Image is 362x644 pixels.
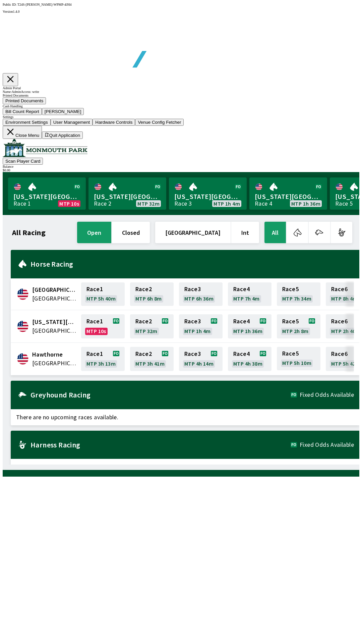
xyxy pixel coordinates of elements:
a: [US_STATE][GEOGRAPHIC_DATA]Race 2MTP 32m [88,177,166,210]
span: MTP 3h 41m [135,361,165,366]
span: Fixed Odds Available [300,392,354,397]
span: Race 4 [233,286,250,292]
a: Race3MTP 1h 4m [179,314,223,338]
div: Race 4 [255,201,272,206]
a: [US_STATE][GEOGRAPHIC_DATA]Race 3MTP 1h 4m [169,177,247,210]
div: Name: Admin Access: write [3,90,359,94]
div: Race 3 [174,201,192,206]
span: MTP 1h 4m [214,201,240,206]
span: MTP 3h 13m [86,361,116,366]
span: MTP 10s [59,201,79,206]
div: Cash Handling [3,104,359,108]
a: Race5MTP 7h 34m [277,282,320,306]
span: Race 1 [86,351,103,357]
span: Race 6 [331,319,348,324]
span: MTP 2h 8m [282,328,309,334]
a: [US_STATE][GEOGRAPHIC_DATA]Race 1MTP 10s [8,177,86,210]
h2: Harness Racing [31,442,291,447]
span: MTP 32m [135,328,158,334]
span: MTP 5h 40m [86,296,116,301]
div: Admin Portal [3,86,359,90]
span: [US_STATE][GEOGRAPHIC_DATA] [255,192,322,201]
div: Public ID: [3,3,359,6]
h1: All Racing [12,230,46,235]
span: United States [32,326,77,335]
button: Int [231,222,259,243]
h2: Greyhound Racing [31,392,291,397]
button: Close Menu [3,126,42,139]
button: [PERSON_NAME] [42,108,84,115]
span: Canterbury Park [32,285,77,294]
span: MTP 4h 38m [233,361,262,366]
span: MTP 1h 36m [233,328,262,334]
span: Delaware Park [32,318,77,326]
span: Race 3 [184,286,201,292]
span: There are no upcoming races available. [11,409,359,425]
span: MTP 8h 4m [331,296,358,301]
span: Race 2 [135,351,152,357]
span: There are no upcoming races available. [11,459,359,475]
span: Race 2 [135,319,152,324]
a: Race3MTP 6h 36m [179,282,223,306]
span: MTP 1h 36m [291,201,320,206]
span: MTP 5h 10m [282,360,311,366]
span: Race 2 [135,286,152,292]
button: Venue Config Fetcher [135,119,184,126]
span: MTP 7h 4m [233,296,260,301]
a: Race4MTP 4h 38m [228,347,271,371]
span: [US_STATE][GEOGRAPHIC_DATA] [174,192,241,201]
div: Race 2 [94,201,111,206]
span: MTP 6h 36m [184,296,214,301]
span: MTP 2h 40m [331,328,360,334]
span: Race 5 [282,319,299,324]
span: MTP 6h 8m [135,296,162,301]
span: MTP 4h 14m [184,361,214,366]
a: Race1MTP 5h 40m [81,282,125,306]
a: Race4MTP 1h 36m [228,314,271,338]
span: Race 1 [86,319,103,324]
button: Environment Settings [3,119,51,126]
div: Balance [3,165,359,168]
span: MTP 1h 4m [184,328,211,334]
div: Version 1.4.0 [3,10,359,13]
button: [GEOGRAPHIC_DATA] [155,222,231,243]
span: Race 1 [86,286,103,292]
a: Race1MTP 10s [81,314,125,338]
span: MTP 7h 34m [282,296,311,301]
span: Race 4 [233,319,250,324]
span: Hawthorne [32,350,77,359]
span: Race 6 [331,351,348,357]
button: closed [112,222,150,243]
a: [US_STATE][GEOGRAPHIC_DATA]Race 4MTP 1h 36m [249,177,327,210]
span: Race 4 [233,351,250,357]
a: Race5MTP 2h 8m [277,314,320,338]
button: Hardware Controls [93,119,135,126]
h2: Horse Racing [31,261,354,267]
a: Race2MTP 3h 41m [130,347,174,371]
span: Race 3 [184,319,201,324]
div: Printed Documents [3,94,359,97]
div: Settings [3,115,359,119]
span: Race 3 [184,351,201,357]
img: global tote logo [18,13,210,84]
span: Fixed Odds Available [300,442,354,447]
span: MTP 5h 42m [331,361,360,366]
span: Race 6 [331,286,348,292]
button: Bill Count Report [3,108,42,115]
span: United States [32,359,77,368]
div: $ 0.00 [3,168,359,172]
button: Scan Player Card [3,158,43,165]
a: Race3MTP 4h 14m [179,347,223,371]
div: Race 1 [13,201,31,206]
a: Race4MTP 7h 4m [228,282,271,306]
button: All [264,222,286,243]
span: [US_STATE][GEOGRAPHIC_DATA] [13,192,80,201]
button: Quit Application [42,131,83,139]
span: Race 5 [282,351,299,356]
a: Race5MTP 5h 10m [277,347,320,371]
button: User Management [51,119,93,126]
div: Race 5 [335,201,353,206]
span: T24S-[PERSON_NAME]-WPMP-4JH4 [17,3,72,6]
span: United States [32,294,77,303]
span: MTP 32m [137,201,160,206]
